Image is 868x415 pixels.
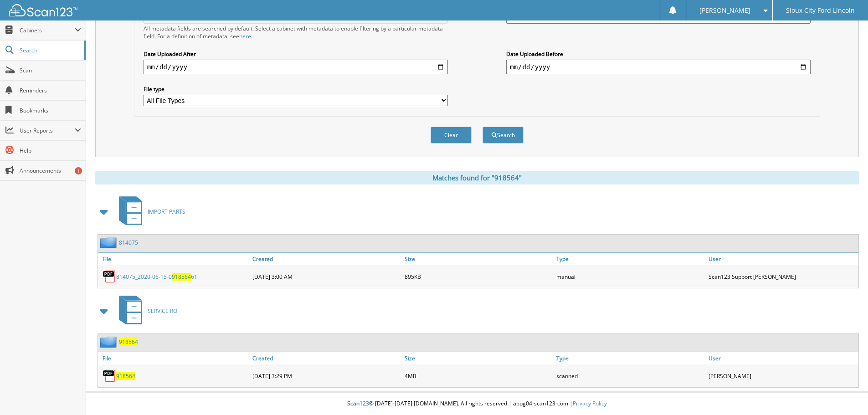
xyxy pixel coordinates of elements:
[250,367,402,385] div: [DATE] 3:29 PM
[98,352,250,364] a: File
[119,239,138,246] a: 814075
[103,270,116,283] img: PDF.png
[148,208,185,215] span: IMPORT PARTS
[554,367,706,385] div: scanned
[402,352,555,364] a: Size
[431,127,472,143] button: Clear
[100,336,119,348] img: folder2.png
[347,400,369,407] span: Scan123
[20,67,81,74] span: Scan
[402,367,555,385] div: 4MB
[250,352,402,364] a: Created
[706,253,858,265] a: User
[239,32,251,40] a: here
[144,85,448,93] label: File type
[573,400,607,407] a: Privacy Policy
[20,46,80,54] span: Search
[20,26,75,34] span: Cabinets
[98,253,250,265] a: File
[86,393,868,415] div: © [DATE]-[DATE] [DOMAIN_NAME]. All rights reserved | appg04-scan123-com |
[113,194,185,230] a: IMPORT PARTS
[706,352,858,364] a: User
[402,267,555,286] div: 895KB
[113,293,177,329] a: SERVICE RO
[250,267,402,286] div: [DATE] 3:00 AM
[144,50,448,58] label: Date Uploaded After
[706,267,858,286] div: Scan123 Support [PERSON_NAME]
[20,167,81,174] span: Announcements
[554,352,706,364] a: Type
[119,338,138,346] a: 918564
[402,253,555,265] a: Size
[144,60,448,74] input: start
[100,237,119,248] img: folder2.png
[786,8,855,13] span: Sioux City Ford Lincoln
[506,60,811,74] input: end
[20,147,81,154] span: Help
[554,267,706,286] div: manual
[699,8,750,13] span: [PERSON_NAME]
[20,87,81,94] span: Reminders
[103,369,116,383] img: PDF.png
[20,107,81,114] span: Bookmarks
[116,273,197,281] a: 814075_2020-06-15-091856461
[706,367,858,385] div: [PERSON_NAME]
[506,50,811,58] label: Date Uploaded Before
[554,253,706,265] a: Type
[148,307,177,315] span: SERVICE RO
[9,4,77,16] img: scan123-logo-white.svg
[116,372,135,380] a: 918564
[20,127,75,134] span: User Reports
[483,127,524,143] button: Search
[95,171,859,184] div: Matches found for "918564"
[172,273,191,281] span: 918564
[75,167,82,174] div: 1
[144,25,448,40] div: All metadata fields are searched by default. Select a cabinet with metadata to enable filtering b...
[250,253,402,265] a: Created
